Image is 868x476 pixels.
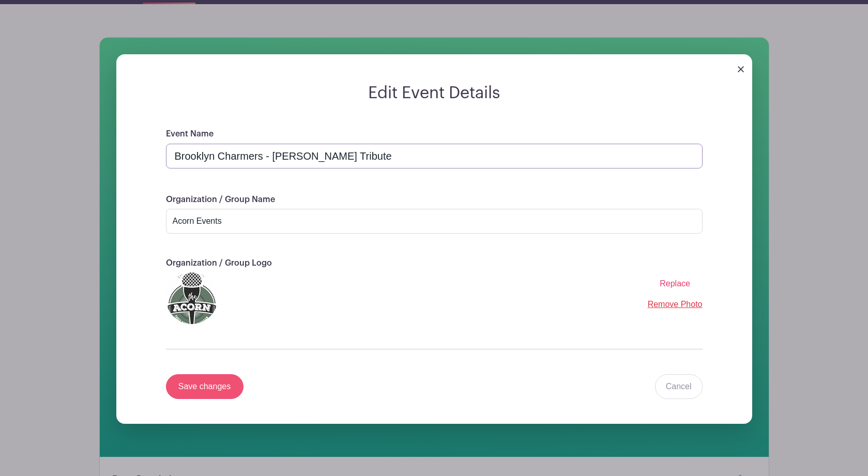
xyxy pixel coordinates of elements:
[166,258,703,268] p: Organization / Group Logo
[116,83,752,103] h2: Edit Event Details
[166,195,275,205] label: Organization / Group Name
[648,300,703,309] a: Remove Photo
[166,129,214,139] label: Event Name
[166,272,218,324] img: Acorn%20Logo%20SMALL.jpg
[655,374,703,399] a: Cancel
[660,279,690,288] span: Replace
[738,66,744,72] img: close_button-5f87c8562297e5c2d7936805f587ecaba9071eb48480494691a3f1689db116b3.svg
[166,374,243,399] input: Save changes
